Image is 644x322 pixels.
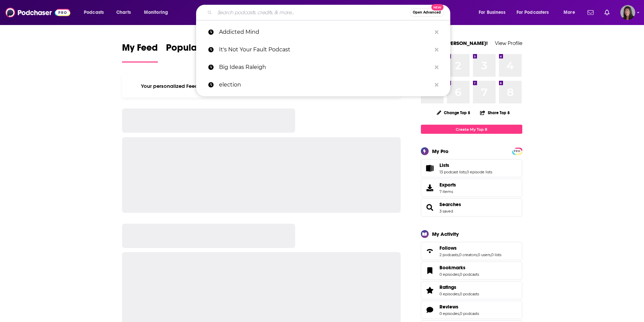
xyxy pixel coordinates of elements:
a: Follows [439,245,501,251]
a: It's Not Your Fault Podcast [196,41,450,58]
span: Searches [421,198,522,217]
button: open menu [512,7,559,18]
a: 0 episodes [439,292,459,296]
a: Lists [423,164,437,173]
span: 7 items [439,189,456,194]
span: , [459,311,460,316]
a: Searches [439,201,461,207]
a: 2 podcasts [439,252,458,257]
a: 0 podcasts [460,311,479,316]
a: Charts [112,7,135,18]
a: Searches [423,203,437,212]
button: open menu [139,7,177,18]
p: Big Ideas Raleigh [219,58,431,76]
span: For Business [479,8,505,17]
span: Podcasts [84,8,104,17]
span: Reviews [421,301,522,319]
button: open menu [559,7,583,18]
a: 0 podcasts [460,292,479,296]
span: More [564,8,575,17]
a: Exports [421,179,522,197]
span: , [477,252,478,257]
span: Follows [421,242,522,260]
a: 13 podcast lists [439,170,466,174]
div: My Activity [432,231,459,237]
span: , [466,170,467,174]
a: Lists [439,162,492,168]
img: User Profile [620,5,635,20]
a: Reviews [423,305,437,315]
a: My Feed [122,42,158,63]
span: Lists [439,162,449,168]
a: election [196,76,450,94]
a: Reviews [439,304,479,310]
a: 0 users [478,252,491,257]
a: Welcome [PERSON_NAME]! [421,40,488,46]
span: Charts [116,8,131,17]
span: For Podcasters [517,8,549,17]
a: Big Ideas Raleigh [196,58,450,76]
button: Open AdvancedNew [410,8,444,17]
span: My Feed [122,42,158,57]
span: , [459,292,460,296]
img: Podchaser - Follow, Share and Rate Podcasts [5,6,70,19]
span: , [458,252,459,257]
a: Ratings [439,284,479,290]
span: Popular Feed [166,42,223,57]
button: Share Top 8 [480,106,510,119]
a: PRO [513,148,521,153]
a: Create My Top 8 [421,125,522,134]
span: Follows [439,245,457,251]
button: Show profile menu [620,5,635,20]
a: Popular Feed [166,42,223,63]
span: Exports [439,182,456,188]
span: Reviews [439,304,458,310]
button: Change Top 8 [433,108,475,117]
div: Your personalized Feed is curated based on the Podcasts, Creators, Users, and Lists that you Follow. [122,75,401,98]
span: Exports [423,183,437,193]
a: 0 episodes [439,311,459,316]
span: Lists [421,159,522,177]
a: 0 episode lists [467,170,492,174]
span: Bookmarks [421,262,522,280]
a: 0 episodes [439,272,459,277]
span: , [491,252,491,257]
p: election [219,76,431,94]
input: Search podcasts, credits, & more... [215,7,410,18]
a: 0 creators [459,252,477,257]
div: Search podcasts, credits, & more... [202,5,457,20]
span: New [431,4,444,10]
a: 0 podcasts [460,272,479,277]
span: Bookmarks [439,265,466,271]
p: It's Not Your Fault Podcast [219,41,431,58]
a: Show notifications dropdown [602,7,612,18]
a: 3 saved [439,209,453,214]
a: 0 lists [491,252,501,257]
a: Bookmarks [439,265,479,271]
a: Ratings [423,286,437,295]
span: Open Advanced [413,11,441,14]
a: Bookmarks [423,266,437,275]
span: Monitoring [144,8,168,17]
a: Follows [423,246,437,256]
button: open menu [79,7,113,18]
span: , [459,272,460,277]
a: Addicted Mind [196,23,450,41]
span: Logged in as jenstrohm [620,5,635,20]
span: PRO [513,149,521,154]
span: Ratings [439,284,456,290]
p: Addicted Mind [219,23,431,41]
span: Ratings [421,281,522,299]
a: View Profile [495,40,522,46]
div: My Pro [432,148,449,154]
button: open menu [474,7,514,18]
a: Show notifications dropdown [585,7,596,18]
